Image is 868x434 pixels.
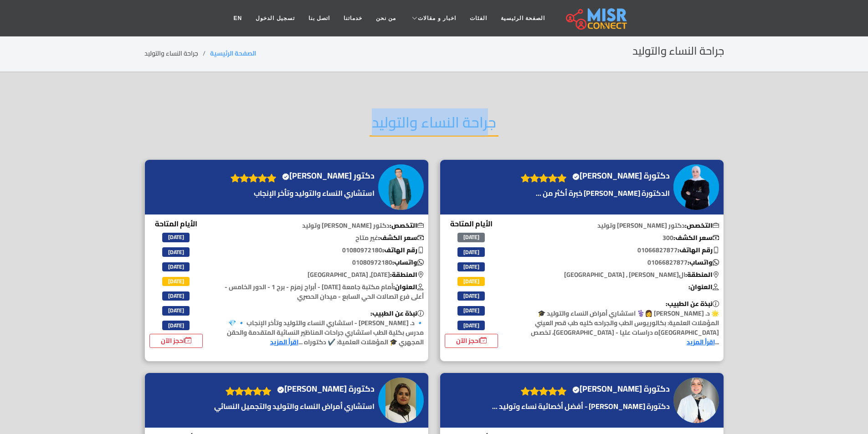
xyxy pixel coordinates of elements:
[282,173,289,180] svg: Verified account
[149,334,203,348] a: احجز الآن
[678,244,719,256] b: رقم الهاتف:
[249,10,301,27] a: تسجيل الدخول
[392,256,424,268] b: واتساب:
[572,171,670,181] h4: دكتورة [PERSON_NAME]
[687,336,715,348] a: اقرأ المزيد
[566,7,627,30] img: main.misr_connect
[218,245,428,255] p: 01080972180
[490,401,672,412] a: دكتورة [PERSON_NAME] - أفضل أخصائية نساء وتوليد ...
[393,281,424,293] b: العنوان:
[390,220,424,231] b: التخصص:
[685,269,719,281] b: المنطقة:
[457,321,485,330] span: [DATE]
[403,10,463,27] a: اخبار و مقالات
[144,49,210,58] li: جراحة النساء والتوليد
[378,232,424,244] b: سعر الكشف:
[688,256,719,268] b: واتساب:
[369,10,403,27] a: من نحن
[162,277,190,286] span: [DATE]
[457,306,485,315] span: [DATE]
[514,245,724,255] p: 01066827877
[457,233,485,242] span: [DATE]
[445,218,498,348] div: الأيام المتاحة
[457,247,485,256] span: [DATE]
[673,164,719,210] img: دكتورة سحر عبد المنعم حسن
[514,258,724,267] p: 01066827877
[632,45,724,58] h2: جراحة النساء والتوليد
[572,384,670,394] h4: دكتورة [PERSON_NAME]
[226,188,377,199] a: استشاري النساء والتوليد وتأخر الإنجاب
[572,386,580,393] svg: Verified account
[673,378,719,423] img: دكتورة دينا حافظ
[370,113,498,137] h2: جراحة النساء والتوليد
[277,386,284,393] svg: Verified account
[378,164,424,210] img: دكتور محمد شعبان
[378,378,424,423] img: دكتورة رانيا العوضي
[162,233,190,242] span: [DATE]
[514,270,724,280] p: ال[PERSON_NAME] , [GEOGRAPHIC_DATA]
[516,188,672,199] a: الدكتورة [PERSON_NAME] خبرة أكثر من ...
[390,269,424,281] b: المنطقة:
[688,281,719,293] b: العنوان:
[370,307,424,319] b: نبذة عن الطبيب:
[162,247,190,256] span: [DATE]
[457,277,485,286] span: [DATE]
[218,233,428,243] p: غير متاح
[685,220,719,231] b: التخصص:
[162,262,190,271] span: [DATE]
[227,10,249,27] a: EN
[218,309,428,347] p: 🔹 د. [PERSON_NAME] - استشاري النساء والتوليد وتأخر الإنجاب 🔹 💎 مدرس بكلية الطب استشاري جراحات الم...
[162,321,190,330] span: [DATE]
[162,291,190,301] span: [DATE]
[218,282,428,301] p: أمام مكتبة جامعة [DATE] - أبراج زمزم - برج 1 - الدور الخامس - أعلى فرع اتصالات الحي السابع - ميدا...
[666,298,719,310] b: نبذة عن الطبيب:
[218,270,428,280] p: [DATE], [GEOGRAPHIC_DATA]
[270,336,298,348] a: اقرأ المزيد
[337,10,369,27] a: خدماتنا
[210,47,256,59] a: الصفحة الرئيسية
[571,169,672,183] a: دكتورة [PERSON_NAME]
[149,218,203,348] div: الأيام المتاحة
[673,232,719,244] b: سعر الكشف:
[277,384,375,394] h4: دكتورة [PERSON_NAME]
[514,221,724,230] p: دكتور [PERSON_NAME] وتوليد
[494,10,552,27] a: الصفحة الرئيسية
[463,10,494,27] a: الفئات
[281,169,377,183] a: دكتور [PERSON_NAME]
[218,258,428,267] p: 01080972180
[445,334,498,348] a: احجز الآن
[457,262,485,271] span: [DATE]
[418,14,456,22] span: اخبار و مقالات
[457,291,485,301] span: [DATE]
[162,306,190,315] span: [DATE]
[514,299,724,347] p: 🌟 د. [PERSON_NAME] 👩⚕️ استشاري أمراض النساء والتوليد 🎓 المؤهلات العلمية: بكالوريوس الطب والجراحه ...
[572,173,580,180] svg: Verified account
[514,233,724,243] p: 300
[382,244,424,256] b: رقم الهاتف:
[282,171,375,181] h4: دكتور [PERSON_NAME]
[218,221,428,230] p: دكتور [PERSON_NAME] وتوليد
[571,382,672,396] a: دكتورة [PERSON_NAME]
[212,401,377,412] a: استشاري أمراض النساء والتوليد والتجميل النسائي
[302,10,337,27] a: اتصل بنا
[276,382,377,396] a: دكتورة [PERSON_NAME]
